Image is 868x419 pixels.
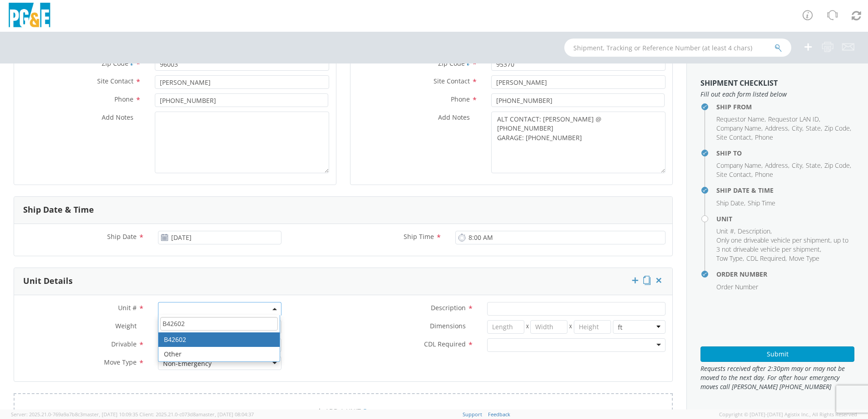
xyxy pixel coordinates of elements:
[115,322,137,330] span: Weight
[824,161,851,170] li: ,
[430,322,466,330] span: Dimensions
[102,113,133,122] span: Add Notes
[463,411,482,418] a: Support
[139,411,254,418] span: Client: 2025.21.0-c073d8a
[824,124,851,133] li: ,
[716,199,745,208] li: ,
[574,320,611,334] input: Height
[700,90,854,99] span: Fill out each form listed below
[824,124,850,132] span: Zip Code
[716,254,744,263] li: ,
[431,303,466,312] span: Description
[765,161,788,170] span: Address
[7,3,52,29] img: pge-logo-06675f144f4cfa6a6814.png
[11,411,138,418] span: Server: 2025.21.0-769a9a7b8c3
[83,411,138,418] span: master, [DATE] 10:09:35
[716,271,854,278] h4: Order Number
[488,411,510,418] a: Feedback
[487,320,524,334] input: Length
[806,161,821,170] span: State
[765,161,789,170] li: ,
[716,187,854,194] h4: Ship Date & Time
[716,150,854,156] h4: Ship To
[755,170,773,179] span: Phone
[716,124,763,133] li: ,
[700,346,854,362] button: Submit
[118,303,137,312] span: Unit #
[738,227,772,236] li: ,
[716,115,766,124] li: ,
[768,115,820,124] li: ,
[789,254,819,263] span: Move Type
[434,77,470,85] span: Site Contact
[716,236,852,254] li: ,
[524,320,531,334] span: X
[438,113,470,122] span: Add Notes
[700,364,854,391] span: Requests received after 2:30pm may or may not be moved to the next day. For after hour emergency ...
[198,411,254,418] span: master, [DATE] 08:04:37
[755,133,773,141] span: Phone
[716,161,763,170] li: ,
[806,124,822,133] li: ,
[23,205,94,214] h3: Ship Date & Time
[163,359,212,368] div: Non-Emergency
[792,124,802,132] span: City
[716,227,735,236] li: ,
[700,78,778,88] strong: Shipment Checklist
[716,215,854,222] h4: Unit
[748,199,775,207] span: Ship Time
[114,95,133,103] span: Phone
[716,133,753,142] li: ,
[716,161,761,170] span: Company Name
[806,161,822,170] li: ,
[792,161,804,170] li: ,
[716,199,744,207] span: Ship Date
[404,232,434,241] span: Ship Time
[765,124,789,133] li: ,
[716,115,764,123] span: Requestor Name
[792,161,802,170] span: City
[716,133,751,141] span: Site Contact
[158,347,280,361] li: Other
[716,283,758,291] span: Order Number
[424,340,466,348] span: CDL Required
[738,227,770,235] span: Description
[23,277,73,286] h3: Unit Details
[567,320,574,334] span: X
[716,170,753,179] li: ,
[768,115,819,123] span: Requestor LAN ID
[564,39,791,57] input: Shipment, Tracking or Reference Number (at least 4 chars)
[716,170,751,179] span: Site Contact
[451,95,470,103] span: Phone
[530,320,567,334] input: Width
[716,236,848,253] span: Only one driveable vehicle per shipment, up to 3 not driveable vehicle per shipment
[111,340,137,348] span: Drivable
[792,124,804,133] li: ,
[716,124,761,132] span: Company Name
[716,227,734,235] span: Unit #
[716,254,743,263] span: Tow Type
[97,77,133,85] span: Site Contact
[719,411,857,418] span: Copyright © [DATE]-[DATE] Agistix Inc., All Rights Reserved
[746,254,785,263] span: CDL Required
[716,103,854,110] h4: Ship From
[746,254,787,263] li: ,
[824,161,850,170] span: Zip Code
[104,358,137,366] span: Move Type
[806,124,821,132] span: State
[158,332,280,347] li: B42602
[765,124,788,132] span: Address
[107,232,137,241] span: Ship Date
